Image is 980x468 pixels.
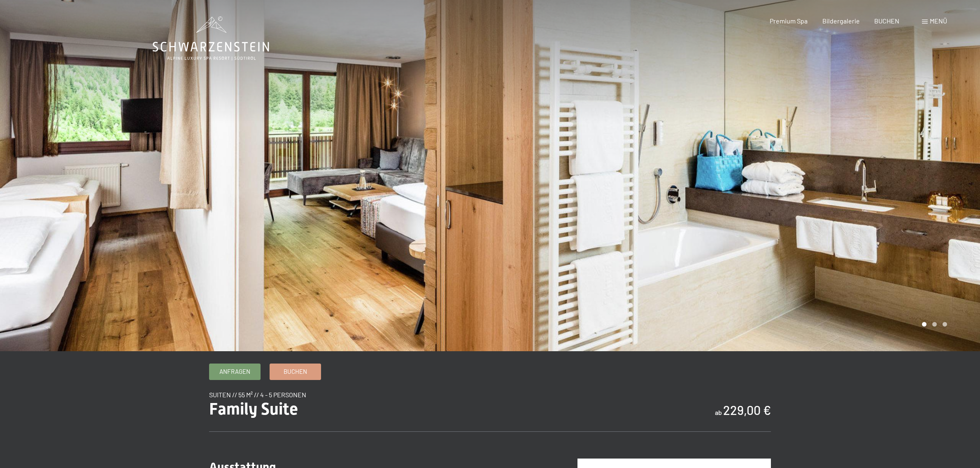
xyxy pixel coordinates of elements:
a: BUCHEN [874,17,899,25]
span: ab [715,408,722,416]
a: Anfragen [210,364,260,380]
a: Premium Spa [770,17,808,25]
span: Menü [930,17,947,25]
span: Buchen [284,367,307,376]
a: Buchen [270,364,321,380]
b: 229,00 € [723,403,771,417]
span: Anfragen [219,367,250,376]
span: Family Suite [209,399,298,419]
span: Suiten // 55 m² // 4 - 5 Personen [209,391,306,398]
a: Bildergalerie [822,17,860,25]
